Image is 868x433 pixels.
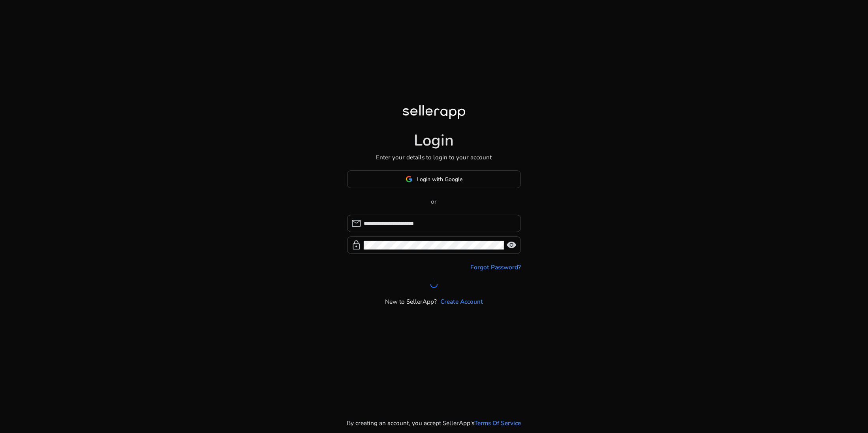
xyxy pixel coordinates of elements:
span: visibility [507,240,517,250]
a: Terms Of Service [475,418,521,427]
img: google-logo.svg [406,176,413,183]
p: or [347,197,521,206]
span: lock [351,240,361,250]
span: Login with Google [417,175,462,183]
button: Login with Google [347,170,521,188]
h1: Login [414,131,454,150]
p: Enter your details to login to your account [376,153,492,162]
a: Create Account [440,297,483,306]
p: New to SellerApp? [385,297,437,306]
span: mail [351,218,361,229]
a: Forgot Password? [470,263,521,272]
